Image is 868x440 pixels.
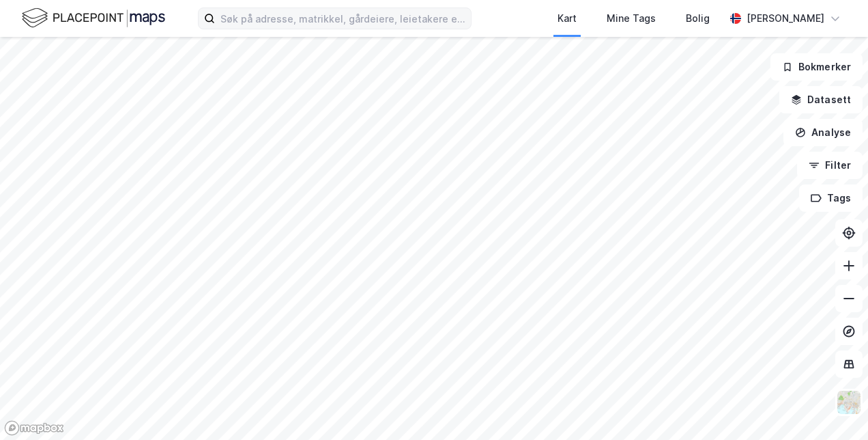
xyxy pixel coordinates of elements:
[215,8,471,29] input: Søk på adresse, matrikkel, gårdeiere, leietakere eller personer
[22,6,165,30] img: logo.f888ab2527a4732fd821a326f86c7f29.svg
[558,10,577,27] div: Kart
[607,10,656,27] div: Mine Tags
[800,374,868,440] iframe: Chat Widget
[686,10,710,27] div: Bolig
[747,10,824,27] div: [PERSON_NAME]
